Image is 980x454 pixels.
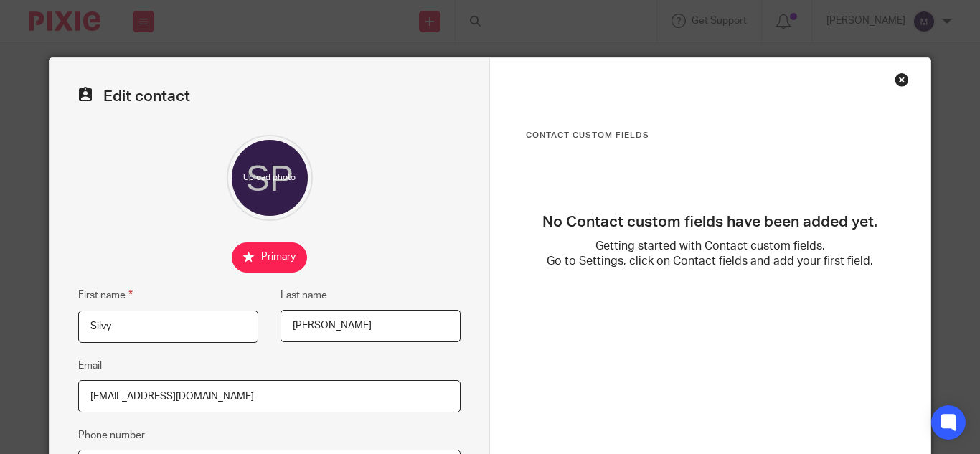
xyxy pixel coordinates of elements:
label: Email [78,359,102,373]
h3: Contact Custom fields [526,130,895,141]
label: First name [78,287,133,303]
div: Close this dialog window [895,72,909,87]
p: Getting started with Contact custom fields. Go to Settings, click on Contact fields and add your ... [526,239,895,270]
h3: No Contact custom fields have been added yet. [526,213,895,232]
label: Phone number [78,428,145,443]
h2: Edit contact [78,87,461,106]
label: Last name [281,288,327,303]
